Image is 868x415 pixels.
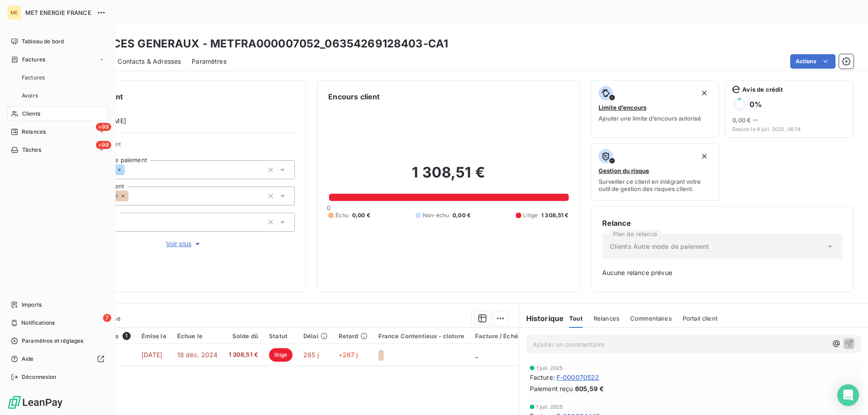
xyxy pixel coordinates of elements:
div: Facture / Echéancier [475,332,537,340]
span: 18 déc. 2024 [177,351,218,359]
span: Tout [569,315,583,322]
span: F-000070522 [557,373,599,382]
div: Open Intercom Messenger [837,384,859,406]
span: Relances [22,128,46,136]
span: Échu [335,211,349,219]
span: Imports [22,301,42,309]
span: Tableau de bord [22,37,64,46]
span: _ [475,351,478,359]
span: Ajouter une limite d’encours autorisé [599,115,701,122]
span: Tâches [22,146,41,154]
span: Depuis le 9 juil. 2025, 06:14 [732,126,846,132]
button: Gestion du risqueSurveiller ce client en intégrant votre outil de gestion des risques client. [591,143,720,201]
span: Paramètres et réglages [22,337,83,345]
h6: Encours client [328,91,380,102]
h6: 0 % [750,100,762,109]
span: 0,00 € [732,117,751,124]
span: 1 308,51 € [541,211,569,219]
a: Aide [7,352,108,366]
span: 7 [103,314,111,322]
span: [DATE] [142,351,163,359]
span: 1 juil. 2025 [536,365,563,371]
span: +267 j [339,351,358,359]
span: +99 [96,141,111,149]
div: Délai [303,332,328,340]
div: Échue le [177,332,218,340]
span: 0,00 € [352,211,370,219]
span: Clients [22,110,40,118]
span: Paiement reçu [530,384,573,393]
span: 1 308,51 € [229,350,259,359]
span: 605,59 € [575,384,604,393]
button: Actions [790,54,835,69]
button: Voir plus [73,239,295,249]
span: Avis de crédit [742,86,783,93]
span: Commentaires [630,315,672,322]
span: Portail client [683,315,717,322]
span: Gestion du risque [599,167,649,174]
div: Statut [269,332,292,340]
h6: Informations client [55,91,295,102]
span: Surveiller ce client en intégrant votre outil de gestion des risques client. [599,178,712,192]
h6: Historique [519,313,564,324]
span: Paramètres [192,57,226,66]
span: Factures [22,74,45,82]
span: Propriétés Client [73,140,295,153]
span: Relances [594,315,619,322]
h6: Relance [602,218,842,228]
span: litige [269,348,292,362]
h2: 1 308,51 € [328,163,568,191]
span: Voir plus [166,239,202,248]
span: 1 juil. 2025 [536,404,563,410]
div: Solde dû [229,332,259,340]
button: Limite d’encoursAjouter une limite d’encours autorisé [591,80,720,138]
span: Limite d’encours [599,104,646,111]
input: Ajouter une valeur [125,166,132,174]
span: Contacts & Adresses [118,57,181,66]
h3: SERVICES GENERAUX - METFRA000007052_06354269128403-CA1 [80,36,448,52]
span: 1 [123,332,131,340]
span: Avoirs [22,92,38,100]
span: Clients Autre mode de paiement [610,242,709,251]
input: Ajouter une valeur [128,192,136,200]
span: 0 [327,204,330,211]
span: +99 [96,123,111,131]
div: Retard [339,332,368,340]
img: Logo LeanPay [7,395,63,410]
span: Aucune relance prévue [602,268,842,277]
span: Factures [22,56,45,64]
span: Déconnexion [22,373,57,381]
div: France Contentieux - cloture [378,332,464,340]
span: Litige [523,211,538,219]
span: 285 j [303,351,319,359]
div: Émise le [142,332,166,340]
span: 0,00 € [453,211,471,219]
span: Aide [22,355,34,363]
span: Non-échu [423,211,449,219]
span: Facture : [530,373,555,382]
span: Notifications [21,319,55,327]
